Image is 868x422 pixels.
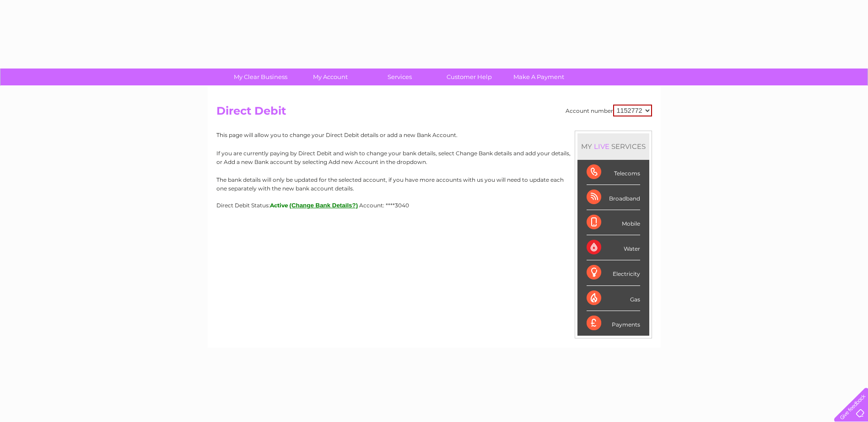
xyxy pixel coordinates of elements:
[577,133,649,159] div: MY SERVICES
[216,131,652,139] p: This page will allow you to change your Direct Debit details or add a new Bank Account.
[587,210,640,235] div: Mobile
[431,69,507,85] a: Customer Help
[566,105,652,116] div: Account number
[587,185,640,210] div: Broadband
[587,286,640,311] div: Gas
[587,235,640,260] div: Water
[501,69,577,85] a: Make A Payment
[292,69,368,85] a: My Account
[216,105,652,122] h2: Direct Debit
[223,69,298,85] a: My Clear Business
[270,202,288,209] span: Active
[587,160,640,185] div: Telecoms
[290,202,358,209] button: (Change Bank Details?)
[587,260,640,285] div: Electricity
[216,202,652,209] div: Direct Debit Status:
[362,69,437,85] a: Services
[216,149,652,166] p: If you are currently paying by Direct Debit and wish to change your bank details, select Change B...
[216,175,652,193] p: The bank details will only be updated for the selected account, if you have more accounts with us...
[587,311,640,336] div: Payments
[592,142,611,151] div: LIVE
